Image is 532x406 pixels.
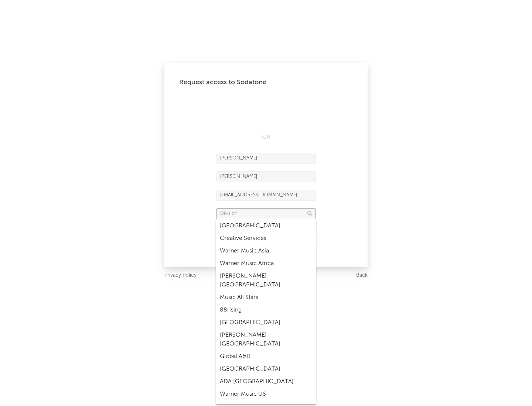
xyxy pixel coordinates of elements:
div: Global A&R [216,350,316,363]
input: First Name [216,153,316,164]
a: Privacy Policy [164,271,197,280]
input: Division [216,208,316,219]
div: Music All Stars [216,291,316,304]
div: [GEOGRAPHIC_DATA] [216,220,316,232]
div: [GEOGRAPHIC_DATA] [216,316,316,329]
div: [GEOGRAPHIC_DATA] [216,363,316,375]
div: 88rising [216,304,316,316]
div: Warner Music Asia [216,245,316,257]
div: [PERSON_NAME] [GEOGRAPHIC_DATA] [216,329,316,350]
div: ADA [GEOGRAPHIC_DATA] [216,375,316,388]
div: [PERSON_NAME] [GEOGRAPHIC_DATA] [216,270,316,291]
div: Creative Services [216,232,316,245]
div: Warner Music Africa [216,257,316,270]
div: OR [216,133,316,142]
div: Warner Music US [216,388,316,400]
div: Request access to Sodatone [179,78,353,87]
input: Email [216,190,316,201]
input: Last Name [216,171,316,182]
a: Back [356,271,368,280]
